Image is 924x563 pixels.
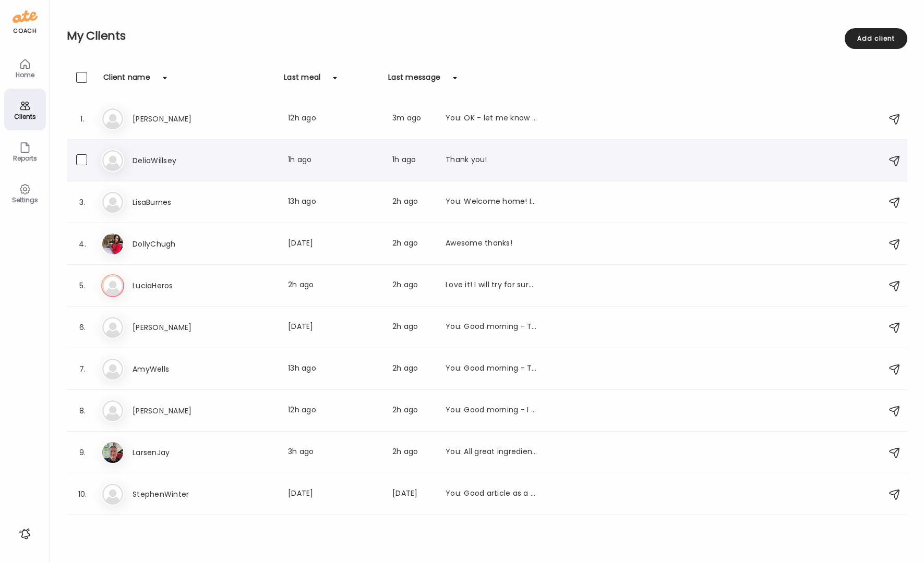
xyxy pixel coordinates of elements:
[845,28,907,49] div: Add client
[6,155,44,162] div: Reports
[446,446,537,459] div: You: All great ingredients - but caution on fat servings. Bacon, Avocado eggs all have fat of som...
[288,238,380,250] div: [DATE]
[392,113,433,125] div: 3m ago
[133,154,224,167] h3: DeliaWillsey
[446,405,537,417] div: You: Good morning - I am not sure how they calculate this. This week there were a few days that y...
[133,488,224,500] h3: StephenWinter
[76,321,89,334] div: 6.
[392,488,433,500] div: [DATE]
[13,27,37,35] div: coach
[133,238,224,250] h3: DollyChugh
[6,197,44,203] div: Settings
[392,238,433,250] div: 2h ago
[76,363,89,375] div: 7.
[76,238,89,250] div: 4.
[446,238,537,250] div: Awesome thanks!
[288,321,380,334] div: [DATE]
[446,363,537,375] div: You: Good morning - This is an incredibly easy and tasty meal I just made [DATE] night. I served ...
[446,279,537,292] div: Love it! I will try for sure. Thanks for this!!
[288,279,380,292] div: 2h ago
[288,196,380,209] div: 13h ago
[392,154,433,167] div: 1h ago
[288,113,380,125] div: 12h ago
[446,113,537,125] div: You: OK - let me know how you are feeling
[76,446,89,459] div: 9.
[133,363,224,375] h3: AmyWells
[76,405,89,417] div: 8.
[446,196,537,209] div: You: Welcome home! I look forward to catching up [DATE] -
[13,8,38,25] img: ate
[392,279,433,292] div: 2h ago
[446,488,537,500] div: You: Good article as a reminder to eat your veggies💚 20 Best Non-Starchy Vegetables to Add to You...
[288,154,380,167] div: 1h ago
[446,154,537,167] div: Thank you!
[392,405,433,417] div: 2h ago
[6,71,44,78] div: Home
[388,72,440,89] div: Last message
[288,363,380,375] div: 13h ago
[288,405,380,417] div: 12h ago
[76,196,89,209] div: 3.
[76,488,89,500] div: 10.
[133,321,224,334] h3: [PERSON_NAME]
[6,113,44,120] div: Clients
[133,113,224,125] h3: [PERSON_NAME]
[284,72,320,89] div: Last meal
[76,113,89,125] div: 1.
[103,72,150,89] div: Client name
[133,279,224,292] h3: LuciaHeros
[392,196,433,209] div: 2h ago
[392,363,433,375] div: 2h ago
[76,279,89,292] div: 5.
[133,405,224,417] h3: [PERSON_NAME]
[392,446,433,459] div: 2h ago
[446,321,537,334] div: You: Good morning - This is an incredibly easy and tasty meal I just made [DATE] night. I served ...
[288,488,380,500] div: [DATE]
[288,446,380,459] div: 3h ago
[67,28,907,44] h2: My Clients
[133,446,224,459] h3: LarsenJay
[392,321,433,334] div: 2h ago
[133,196,224,209] h3: LisaBurnes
